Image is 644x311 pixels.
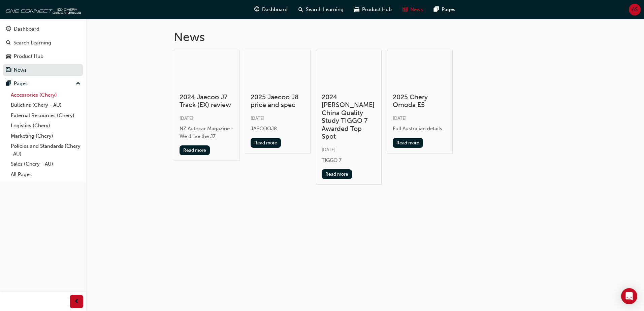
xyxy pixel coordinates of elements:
[8,131,83,141] a: Marketing (Chery)
[298,5,303,14] span: search-icon
[393,93,447,109] h3: 2025 Chery Omoda E5
[354,5,359,14] span: car-icon
[362,6,392,13] span: Product Hub
[249,3,293,16] a: guage-iconDashboard
[3,77,83,90] button: Pages
[254,5,259,14] span: guage-icon
[251,125,305,133] div: JAECOOJ8
[251,93,305,109] h3: 2025 Jaecoo J8 price and spec
[442,6,455,13] span: Pages
[14,53,43,60] div: Product Hub
[322,169,352,179] button: Read more
[306,6,344,13] span: Search Learning
[251,115,264,121] span: [DATE]
[6,67,11,73] span: news-icon
[8,100,83,110] a: Bulletins (Chery - AU)
[262,6,288,13] span: Dashboard
[13,39,51,47] div: Search Learning
[322,157,376,164] div: TIGGO 7
[402,5,408,14] span: news-icon
[393,138,423,148] button: Read more
[322,147,335,152] span: [DATE]
[174,30,556,44] h1: News
[8,169,83,180] a: All Pages
[410,6,423,13] span: News
[3,64,83,76] a: News
[316,50,382,185] a: 2024 [PERSON_NAME] China Quality Study TIGGO 7 Awarded Top Spot[DATE]TIGGO 7Read more
[322,93,376,140] h3: 2024 [PERSON_NAME] China Quality Study TIGGO 7 Awarded Top Spot
[180,125,234,140] div: NZ Autocar Magazine - We drive the J7.
[434,5,439,14] span: pages-icon
[387,50,453,153] a: 2025 Chery Omoda E5[DATE]Full Australian details.Read more
[14,80,28,88] div: Pages
[14,25,39,33] div: Dashboard
[397,3,428,16] a: news-iconNews
[393,125,447,133] div: Full Australian details.
[629,4,641,15] button: AS
[3,37,83,49] a: Search Learning
[293,3,349,16] a: search-iconSearch Learning
[6,40,11,46] span: search-icon
[393,115,407,121] span: [DATE]
[74,298,79,306] span: prev-icon
[8,110,83,121] a: External Resources (Chery)
[3,22,83,77] button: DashboardSearch LearningProduct HubNews
[632,6,638,13] span: AS
[6,26,11,32] span: guage-icon
[6,81,11,87] span: pages-icon
[180,93,234,109] h3: 2024 Jaecoo J7 Track (EX) review
[251,138,281,148] button: Read more
[3,50,83,63] a: Product Hub
[8,120,83,131] a: Logistics (Chery)
[8,141,83,159] a: Policies and Standards (Chery -AU)
[174,50,239,161] a: 2024 Jaecoo J7 Track (EX) review[DATE]NZ Autocar Magazine - We drive the J7.Read more
[8,159,83,169] a: Sales (Chery - AU)
[349,3,397,16] a: car-iconProduct Hub
[3,23,83,35] a: Dashboard
[3,3,81,16] img: oneconnect
[180,115,193,121] span: [DATE]
[428,3,461,16] a: pages-iconPages
[245,50,311,153] a: 2025 Jaecoo J8 price and spec[DATE]JAECOOJ8Read more
[180,145,210,155] button: Read more
[621,288,637,304] div: Open Intercom Messenger
[8,90,83,100] a: Accessories (Chery)
[6,54,11,60] span: car-icon
[76,79,80,88] span: up-icon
